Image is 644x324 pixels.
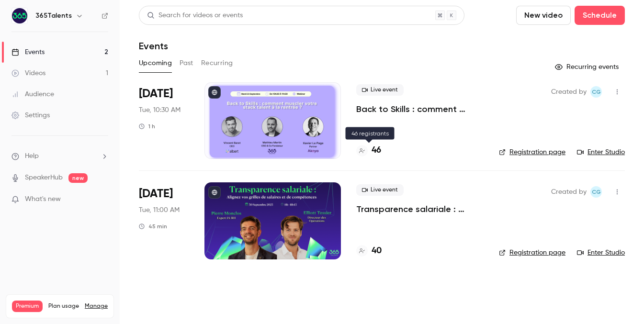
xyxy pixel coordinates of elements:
[180,56,193,71] button: Past
[356,103,484,115] a: Back to Skills : comment muscler votre stack talent à la rentrée ?
[356,84,404,96] span: Live event
[577,147,625,157] a: Enter Studio
[68,173,88,183] span: new
[590,86,602,98] span: Cynthia Garcia
[575,6,625,25] button: Schedule
[35,11,72,21] h6: 365Talents
[551,59,625,75] button: Recurring events
[499,248,565,257] a: Registration page
[25,151,39,161] span: Help
[356,184,404,196] span: Live event
[356,144,381,157] a: 46
[25,173,63,183] a: SpeakerHub
[372,245,382,257] h4: 40
[139,82,189,159] div: Sep 23 Tue, 10:30 AM (Europe/Paris)
[139,223,167,230] div: 45 min
[577,248,625,257] a: Enter Studio
[12,8,27,23] img: 365Talents
[11,47,45,57] div: Events
[139,186,173,201] span: [DATE]
[48,302,79,310] span: Plan usage
[139,86,173,101] span: [DATE]
[85,302,108,310] a: Manage
[11,68,45,78] div: Videos
[11,89,54,99] div: Audience
[590,186,602,198] span: Cynthia Garcia
[11,151,108,161] li: help-dropdown-opener
[25,194,61,204] span: What's new
[372,144,381,157] h4: 46
[499,147,565,157] a: Registration page
[139,182,189,259] div: Sep 30 Tue, 11:00 AM (Europe/Paris)
[11,111,50,120] div: Settings
[139,40,168,52] h1: Events
[551,186,587,198] span: Created by
[356,245,382,257] a: 40
[356,203,484,215] a: Transparence salariale : Alignez vos grilles de salaires et de compétences
[592,86,601,98] span: CG
[139,105,181,115] span: Tue, 10:30 AM
[592,186,601,198] span: CG
[201,56,233,71] button: Recurring
[516,6,571,25] button: New video
[147,11,243,21] div: Search for videos or events
[551,86,587,98] span: Created by
[12,301,43,312] span: Premium
[139,56,172,71] button: Upcoming
[139,205,180,215] span: Tue, 11:00 AM
[139,123,155,130] div: 1 h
